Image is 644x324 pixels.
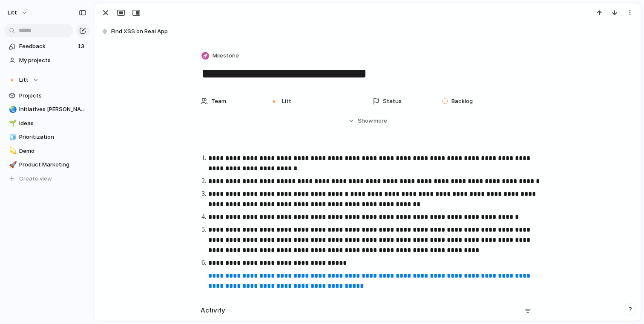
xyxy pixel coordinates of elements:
a: Feedback13 [4,40,89,53]
div: 🌱 [9,118,15,128]
span: Milestone [213,52,239,60]
button: Create view [4,172,89,185]
div: 🧊 [9,132,15,142]
a: My projects [4,54,89,67]
a: Projects [4,89,89,102]
span: Status [383,97,402,106]
button: Litt [4,74,89,86]
span: 13 [78,42,86,51]
span: Prioritization [19,133,86,141]
button: Find XSS on Real App [98,25,637,38]
button: 🌏 [8,105,16,114]
div: 🌏 [9,105,15,115]
span: Find XSS on Real App [111,27,637,36]
button: 🧊 [8,133,16,141]
button: Milestone [200,50,241,62]
a: 🧊Prioritization [4,131,89,143]
span: Show [358,117,373,125]
a: 💫Demo [4,145,89,158]
span: Ideas [19,119,86,128]
span: Feedback [19,42,75,51]
a: 🚀Product Marketing [4,158,89,171]
button: Litt [4,6,32,20]
a: 🌏Initiatives [PERSON_NAME] [4,103,89,116]
h2: Activity [201,306,225,315]
button: Showmore [201,113,535,129]
span: Product Marketing [19,161,86,169]
span: Projects [19,92,86,100]
span: Create view [19,175,52,183]
span: more [374,117,387,125]
span: Litt [19,76,29,84]
span: My projects [19,56,86,65]
span: Litt [8,9,17,17]
span: Demo [19,147,86,155]
div: 🚀 [9,160,15,170]
button: 🌱 [8,119,16,128]
button: 💫 [8,147,16,155]
span: Backlog [451,97,473,106]
a: 🌱Ideas [4,117,89,130]
span: Litt [282,97,291,106]
span: Initiatives [PERSON_NAME] [19,105,86,114]
span: Team [211,97,226,106]
button: 🚀 [8,161,16,169]
div: 💫 [9,146,15,156]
